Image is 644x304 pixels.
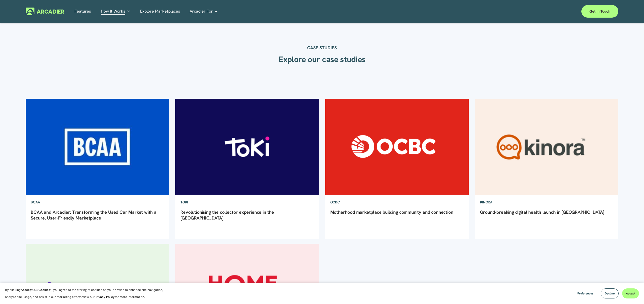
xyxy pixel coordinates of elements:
[325,98,469,195] img: Motherhood marketplace building community and connection
[474,98,619,195] img: Ground-breaking digital health launch in Australia
[307,45,337,51] strong: CASE STUDIES
[622,288,639,298] button: Accept
[26,195,45,209] a: BCAA
[21,288,52,292] strong: “Accept All Cookies”
[601,288,619,298] button: Decline
[475,195,497,209] a: Kinora
[605,291,615,295] span: Decline
[574,288,597,298] button: Preferences
[577,291,593,295] span: Preferences
[175,98,320,195] img: Revolutionising the collector experience in the Philippines
[180,209,274,221] a: Revolutionising the collector experience in the [GEOGRAPHIC_DATA]
[140,8,180,15] a: Explore Marketplaces
[101,8,125,15] span: How It Works
[5,286,169,300] p: By clicking , you agree to the storing of cookies on your device to enhance site navigation, anal...
[325,195,345,209] a: OCBC
[26,8,64,15] img: Arcadier
[581,5,618,18] a: Get in touch
[31,209,156,221] a: BCAA and Arcadier: Transforming the Used Car Market with a Secure, User-Friendly Marketplace
[74,8,91,15] a: Features
[626,291,635,295] span: Accept
[25,98,170,195] img: BCAA and Arcadier: Transforming the Used Car Market with a Secure, User-Friendly Marketplace
[330,209,453,215] a: Motherhood marketplace building community and connection
[175,195,193,209] a: TOKI
[95,295,115,299] a: Privacy Policy
[278,54,366,65] strong: Explore our case studies
[480,209,605,215] a: Ground-breaking digital health launch in [GEOGRAPHIC_DATA]
[101,8,131,15] a: folder dropdown
[190,8,218,15] a: folder dropdown
[190,8,213,15] span: Arcadier For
